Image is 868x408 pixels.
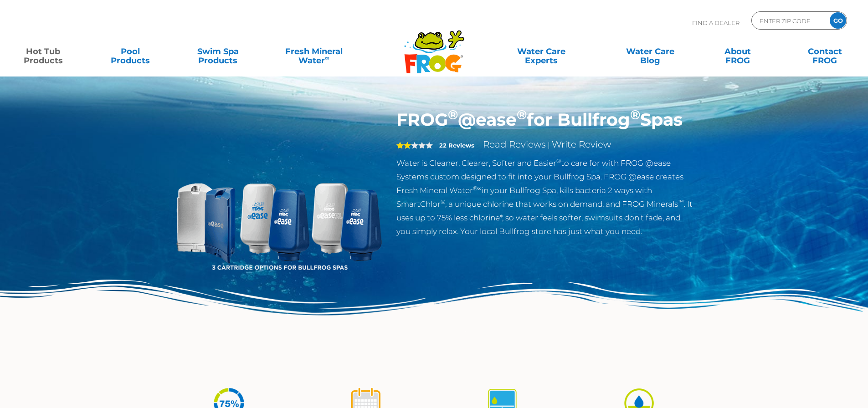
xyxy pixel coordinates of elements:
sup: ∞ [325,54,329,61]
p: Water is Cleaner, Clearer, Softer and Easier to care for with FROG @ease Systems custom designed ... [396,156,694,238]
a: Hot TubProducts [9,42,77,61]
a: Fresh MineralWater∞ [271,42,356,61]
a: PoolProducts [97,42,164,61]
sup: ®∞ [473,185,482,192]
a: ContactFROG [791,42,859,61]
a: Swim SpaProducts [184,42,252,61]
input: GO [830,12,846,29]
sup: ® [556,158,561,164]
sup: ® [441,199,445,205]
h1: FROG @ease for Bullfrog Spas [396,109,694,130]
sup: ® [448,107,458,122]
strong: 22 Reviews [439,142,474,149]
a: Water CareExperts [486,42,596,61]
img: Frog Products Logo [399,18,469,74]
p: Find A Dealer [692,11,740,34]
a: AboutFROG [704,42,771,61]
sup: ® [517,107,527,122]
span: 2 [396,142,411,149]
sup: ® [630,107,640,122]
img: bullfrog-product-hero.png [175,109,383,318]
a: Write Review [552,139,611,150]
a: Water CareBlog [616,42,684,61]
a: Read Reviews [483,139,546,150]
span: | [548,141,550,149]
sup: ™ [678,199,684,205]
